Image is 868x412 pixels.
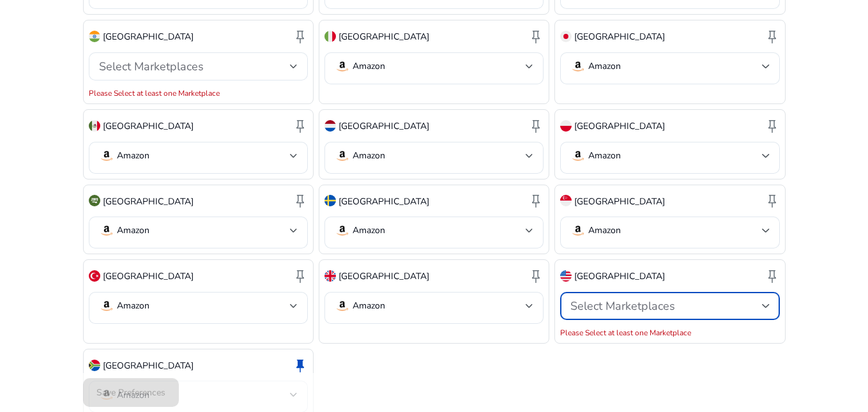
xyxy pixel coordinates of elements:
img: us.svg [560,270,572,282]
img: tr.svg [89,270,100,282]
p: Amazon [588,225,621,236]
img: it.svg [324,31,336,42]
p: [GEOGRAPHIC_DATA] [574,270,665,283]
p: Amazon [353,300,385,312]
p: [GEOGRAPHIC_DATA] [103,30,194,43]
p: Amazon [353,150,385,162]
img: za.svg [89,360,100,371]
p: [GEOGRAPHIC_DATA] [339,119,429,133]
span: keep [765,193,780,208]
img: mx.svg [89,120,100,132]
mat-error: Please Select at least one Marketplace [89,86,308,98]
p: [GEOGRAPHIC_DATA] [339,30,429,43]
p: [GEOGRAPHIC_DATA] [574,195,665,208]
p: [GEOGRAPHIC_DATA] [103,119,194,133]
img: se.svg [324,195,336,206]
span: keep [293,118,308,134]
span: keep [528,118,544,134]
img: amazon.svg [570,148,586,164]
p: [GEOGRAPHIC_DATA] [103,359,194,372]
img: amazon.svg [99,298,114,314]
img: sa.svg [89,195,100,206]
span: keep [528,193,544,208]
img: amazon.svg [99,223,114,238]
p: Amazon [117,150,149,162]
img: amazon.svg [570,223,586,238]
p: [GEOGRAPHIC_DATA] [339,195,429,208]
span: keep [765,118,780,134]
img: amazon.svg [335,223,350,238]
p: [GEOGRAPHIC_DATA] [574,119,665,133]
p: [GEOGRAPHIC_DATA] [103,270,194,283]
img: jp.svg [560,31,572,42]
span: keep [528,268,544,284]
span: keep [293,358,308,373]
img: amazon.svg [570,59,586,74]
mat-error: Please Select at least one Marketplace [560,325,779,338]
p: [GEOGRAPHIC_DATA] [103,195,194,208]
p: Amazon [588,150,621,162]
p: Amazon [353,225,385,236]
img: amazon.svg [99,148,114,164]
img: amazon.svg [335,298,350,314]
span: keep [293,193,308,208]
img: in.svg [89,31,100,42]
p: Amazon [588,61,621,72]
span: keep [293,268,308,284]
img: amazon.svg [335,148,350,164]
p: Amazon [353,61,385,72]
p: [GEOGRAPHIC_DATA] [574,30,665,43]
span: keep [765,29,780,44]
img: pl.svg [560,120,572,132]
img: amazon.svg [335,59,350,74]
img: uk.svg [324,270,336,282]
p: [GEOGRAPHIC_DATA] [339,270,429,283]
span: keep [293,29,308,44]
img: sg.svg [560,195,572,206]
p: Amazon [117,300,149,312]
span: Select Marketplaces [570,298,675,314]
span: keep [528,29,544,44]
img: nl.svg [324,120,336,132]
span: keep [765,268,780,284]
span: Select Marketplaces [99,59,204,74]
p: Amazon [117,225,149,236]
